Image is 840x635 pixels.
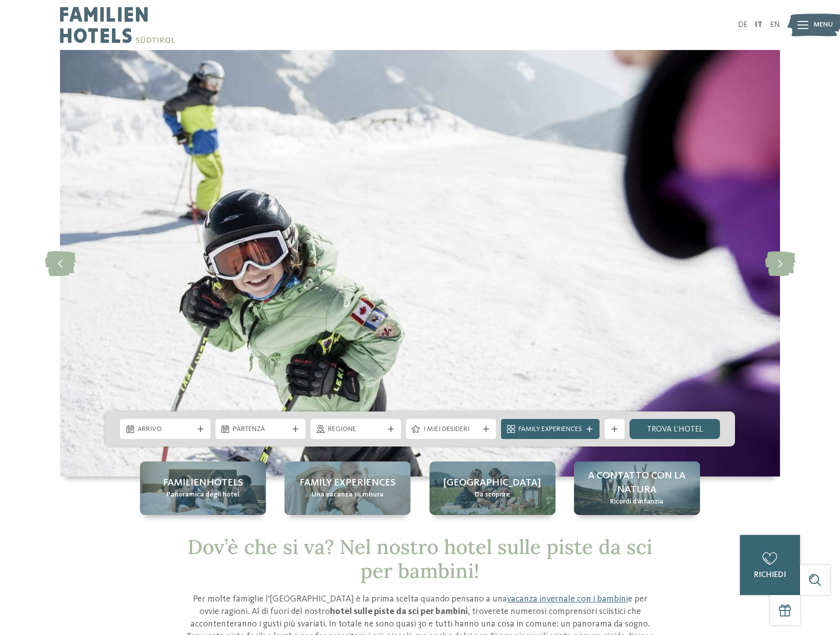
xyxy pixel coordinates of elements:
span: Family experiences [299,476,395,490]
span: Menu [813,20,833,30]
span: Una vacanza su misura [311,490,383,500]
a: IT [755,21,762,29]
span: Panoramica degli hotel [166,490,239,500]
span: Familienhotels [163,476,243,490]
a: richiedi [740,535,800,595]
span: Regione [328,424,383,434]
span: richiedi [754,571,786,579]
a: vacanza invernale con i bambini [507,594,628,603]
a: Hotel sulle piste da sci per bambini: divertimento senza confini Familienhotels Panoramica degli ... [140,461,266,515]
a: Hotel sulle piste da sci per bambini: divertimento senza confini Family experiences Una vacanza s... [284,461,410,515]
a: trova l’hotel [629,419,720,439]
span: Partenza [233,424,288,434]
span: Arrivo [137,424,193,434]
a: Hotel sulle piste da sci per bambini: divertimento senza confini A contatto con la natura Ricordi... [574,461,700,515]
img: Hotel sulle piste da sci per bambini: divertimento senza confini [60,50,780,476]
span: [GEOGRAPHIC_DATA] [443,476,541,490]
span: Da scoprire [474,490,510,500]
a: Hotel sulle piste da sci per bambini: divertimento senza confini [GEOGRAPHIC_DATA] Da scoprire [429,461,555,515]
span: Family Experiences [518,424,582,434]
span: I miei desideri [423,424,479,434]
span: A contatto con la natura [584,469,690,497]
a: DE [738,21,747,29]
span: Dov’è che si va? Nel nostro hotel sulle piste da sci per bambini! [187,534,652,583]
span: Ricordi d’infanzia [610,497,663,507]
strong: hotel sulle piste da sci per bambini [330,607,468,616]
a: EN [770,21,780,29]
